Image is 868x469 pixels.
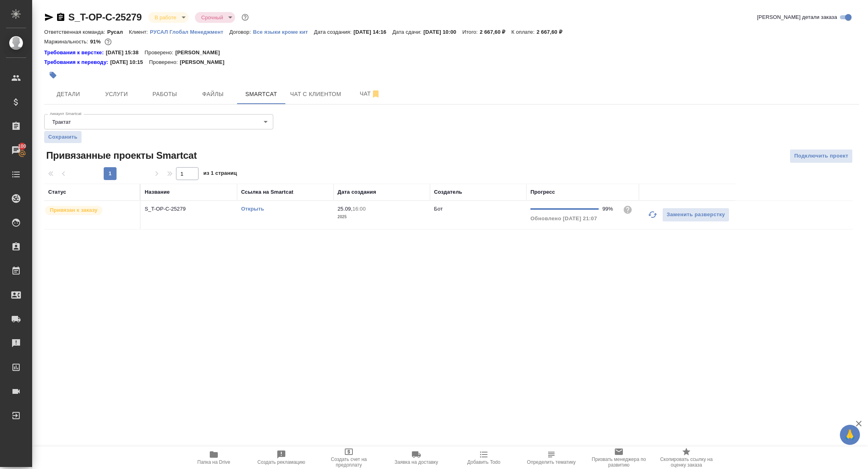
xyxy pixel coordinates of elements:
span: Чат [351,89,389,99]
p: Клиент: [129,29,150,35]
p: [PERSON_NAME] [180,58,230,66]
div: В работе [148,12,188,23]
p: 25.09, [338,206,352,212]
a: Открыть [241,206,264,212]
span: Привязанные проекты Smartcat [44,149,197,162]
span: Создать рекламацию [258,459,305,465]
span: Призвать менеджера по развитию [590,457,648,468]
button: Призвать менеджера по развитию [585,446,653,469]
button: Трактат [50,119,73,125]
p: Все языки кроме кит [253,29,314,35]
p: 16:00 [352,206,366,212]
svg: Отписаться [371,89,381,99]
p: К оплате: [511,29,536,35]
span: Чат с клиентом [290,89,341,99]
button: 🙏 [840,425,860,445]
p: Бот [434,206,443,212]
span: Заявка на доставку [395,459,438,465]
span: Заменить разверстку [667,210,725,219]
a: Требования к верстке: [44,49,106,57]
button: Сохранить [44,131,82,143]
button: Скопировать ссылку [56,12,66,22]
p: 2 667,60 ₽ [536,29,568,35]
button: Папка на Drive [180,446,248,469]
span: из 1 страниц [203,168,237,180]
p: [DATE] 15:38 [106,49,145,57]
p: [DATE] 14:16 [354,29,393,35]
div: Ссылка на Smartcat [241,188,293,196]
button: Срочный [199,14,225,21]
a: Требования к переводу: [44,58,110,66]
p: [DATE] 10:15 [110,58,149,66]
span: Обновлено [DATE] 21:07 [530,215,597,221]
span: [PERSON_NAME] детали заказа [757,13,837,21]
div: 99% [602,205,616,213]
button: Обновить прогресс [643,205,662,224]
a: Все языки кроме кит [253,28,314,35]
span: Создать счет на предоплату [320,457,378,468]
a: S_T-OP-C-25279 [68,12,142,23]
button: Скопировать ссылку на оценку заказа [653,446,720,469]
p: Проверено: [145,49,176,57]
div: Создатель [434,188,462,196]
span: Файлы [194,89,232,99]
a: РУСАЛ Глобал Менеджмент [150,28,229,35]
div: Трактат [44,114,273,129]
p: Договор: [229,29,253,35]
button: 197.80 RUB; [103,37,113,47]
p: Проверено: [149,58,180,66]
p: Привязан к заказу [50,206,98,214]
button: Создать рекламацию [248,446,315,469]
p: [DATE] 10:00 [424,29,463,35]
div: В работе [195,12,235,23]
button: Добавить тэг [44,66,62,84]
span: Услуги [97,89,136,99]
button: Определить тематику [518,446,585,469]
div: Название [145,188,170,196]
span: Скопировать ссылку на оценку заказа [657,457,715,468]
p: S_T-OP-C-25279 [145,205,233,213]
a: 100 [2,140,30,160]
p: 91% [90,39,102,45]
span: Smartcat [242,89,280,99]
p: РУСАЛ Глобал Менеджмент [150,29,229,35]
p: [PERSON_NAME] [175,49,226,57]
p: Русал [107,29,129,35]
button: В работе [152,14,179,21]
div: Статус [48,188,66,196]
p: Итого: [462,29,479,35]
button: Скопировать ссылку для ЯМессенджера [44,12,54,22]
p: Дата сдачи: [392,29,423,35]
p: Ответственная команда: [44,29,107,35]
div: Нажми, чтобы открыть папку с инструкцией [44,58,110,66]
button: Создать счет на предоплату [315,446,383,469]
div: Прогресс [530,188,555,196]
span: 100 [13,142,31,150]
button: Добавить Todo [450,446,518,469]
span: Определить тематику [527,459,575,465]
p: Дата создания: [314,29,353,35]
p: Маржинальность: [44,39,90,45]
span: Сохранить [48,133,78,141]
div: Дата создания [338,188,376,196]
span: Детали [49,89,88,99]
button: Заменить разверстку [662,208,729,222]
span: 🙏 [843,426,857,443]
p: 2 667,60 ₽ [480,29,512,35]
button: Доп статусы указывают на важность/срочность заказа [240,12,250,23]
div: Нажми, чтобы открыть папку с инструкцией [44,49,106,57]
button: Подключить проект [790,149,853,163]
span: Работы [145,89,184,99]
button: Заявка на доставку [383,446,450,469]
span: Подключить проект [794,152,848,161]
span: Добавить Todo [467,459,500,465]
p: 2025 [338,213,426,221]
span: Папка на Drive [197,459,230,465]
